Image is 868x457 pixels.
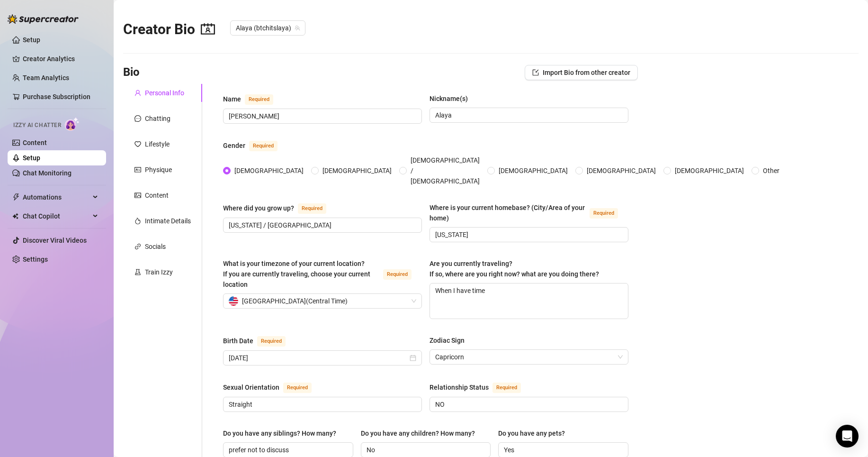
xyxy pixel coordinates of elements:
[435,110,621,120] input: Nickname(s)
[145,165,172,175] div: Physique
[319,165,395,176] span: [DEMOGRAPHIC_DATA]
[134,90,141,96] span: user
[229,353,408,363] input: Birth Date
[145,113,170,124] div: Chatting
[223,428,336,439] div: Do you have any siblings? How many?
[23,139,47,146] a: Content
[223,202,337,214] label: Where did you grow up?
[223,382,322,393] label: Sexual Orientation
[134,269,141,275] span: experiment
[590,208,618,219] span: Required
[145,216,191,226] div: Intimate Details
[495,165,572,176] span: [DEMOGRAPHIC_DATA]
[23,36,40,44] a: Setup
[123,20,215,38] h2: Creator Bio
[23,237,87,244] a: Discover Viral Videos
[361,428,482,439] label: Do you have any children? How many?
[245,94,273,105] span: Required
[223,260,370,288] span: What is your timezone of your current location? If you are currently traveling, choose your curre...
[504,445,621,455] input: Do you have any pets?
[525,65,638,80] button: Import Bio from other creator
[134,243,141,250] span: link
[242,294,348,308] span: [GEOGRAPHIC_DATA] ( Central Time )
[435,350,623,364] span: Capricorn
[836,425,859,448] div: Open Intercom Messenger
[223,94,241,104] div: Name
[145,267,173,277] div: Train Izzy
[223,336,253,346] div: Birth Date
[23,93,90,101] a: Purchase Subscription
[145,88,184,98] div: Personal Info
[134,218,141,224] span: fire
[430,93,468,104] div: Nickname(s)
[145,190,169,201] div: Content
[23,190,90,205] span: Automations
[229,111,414,121] input: Name
[257,336,286,347] span: Required
[583,165,660,176] span: [DEMOGRAPHIC_DATA]
[367,445,483,455] input: Do you have any children? How many?
[223,428,343,439] label: Do you have any siblings? How many?
[13,121,61,130] span: Izzy AI Chatter
[383,269,412,280] span: Required
[430,335,465,346] div: Zodiac Sign
[223,335,296,347] label: Birth Date
[23,74,69,82] a: Team Analytics
[229,296,238,306] img: us
[12,193,20,201] span: thunderbolt
[145,241,166,252] div: Socials
[236,21,300,35] span: Alaya (btchitslaya)
[435,229,621,240] input: Where is your current homebase? (City/Area of your home)
[671,165,748,176] span: [DEMOGRAPHIC_DATA]
[123,65,140,80] h3: Bio
[430,382,531,393] label: Relationship Status
[134,115,141,122] span: message
[543,69,630,76] span: Import Bio from other creator
[134,141,141,147] span: heart
[231,165,307,176] span: [DEMOGRAPHIC_DATA]
[229,399,414,410] input: Sexual Orientation
[223,203,294,213] div: Where did you grow up?
[201,22,215,36] span: contacts
[23,209,90,224] span: Chat Copilot
[8,14,79,24] img: logo-BBDzfeDw.svg
[283,383,312,393] span: Required
[223,93,284,105] label: Name
[229,220,414,230] input: Where did you grow up?
[361,428,475,439] div: Do you have any children? How many?
[223,140,245,151] div: Gender
[134,166,141,173] span: idcard
[407,155,483,186] span: [DEMOGRAPHIC_DATA] / [DEMOGRAPHIC_DATA]
[295,25,300,31] span: team
[759,165,783,176] span: Other
[23,169,72,177] a: Chat Monitoring
[430,335,471,346] label: Zodiac Sign
[492,383,521,393] span: Required
[249,141,277,151] span: Required
[532,69,539,76] span: import
[12,213,18,219] img: Chat Copilot
[430,93,474,104] label: Nickname(s)
[498,428,572,439] label: Do you have any pets?
[435,399,621,410] input: Relationship Status
[223,382,279,393] div: Sexual Orientation
[134,192,141,199] span: picture
[229,445,346,455] input: Do you have any siblings? How many?
[430,202,628,223] label: Where is your current homebase? (City/Area of your home)
[23,154,40,162] a: Setup
[23,256,48,263] a: Settings
[298,203,326,214] span: Required
[145,139,170,149] div: Lifestyle
[430,283,628,319] textarea: When I have time
[430,260,599,278] span: Are you currently traveling? If so, where are you right now? what are you doing there?
[498,428,565,439] div: Do you have any pets?
[65,117,80,131] img: AI Chatter
[430,382,489,393] div: Relationship Status
[23,51,98,66] a: Creator Analytics
[430,202,586,223] div: Where is your current homebase? (City/Area of your home)
[223,140,288,151] label: Gender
